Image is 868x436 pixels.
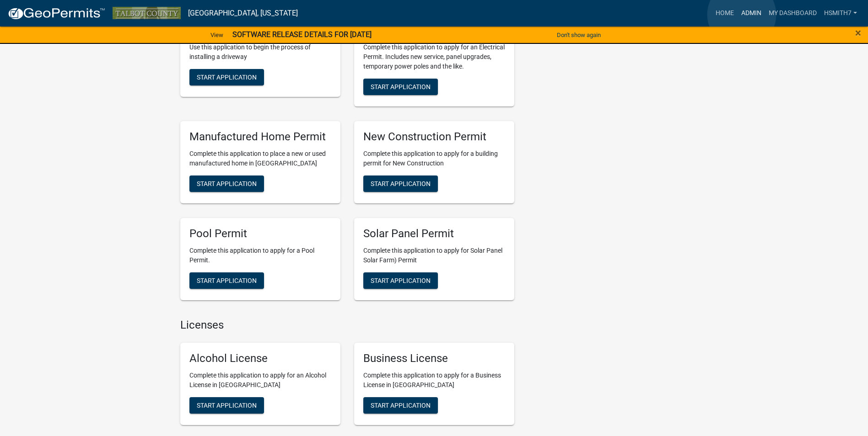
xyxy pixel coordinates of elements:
h4: Licenses [180,319,514,332]
a: My Dashboard [765,5,820,22]
a: Home [712,5,738,22]
h5: Alcohol License [189,352,331,365]
span: Start Application [371,401,431,409]
h5: Business License [363,352,505,365]
button: Start Application [189,272,264,289]
button: Close [855,27,861,38]
a: [GEOGRAPHIC_DATA], [US_STATE] [188,5,298,21]
strong: SOFTWARE RELEASE DETAILS FOR [DATE] [232,30,372,39]
p: Complete this application to apply for an Electrical Permit. Includes new service, panel upgrades... [363,43,505,71]
span: Start Application [371,83,431,90]
p: Complete this application to apply for an Alcohol License in [GEOGRAPHIC_DATA] [189,371,331,390]
p: Complete this application to apply for Solar Panel Solar Farm) Permit [363,246,505,265]
h5: Pool Permit [189,227,331,240]
p: Use this application to begin the process of installing a driveway [189,43,331,62]
button: Start Application [189,397,264,414]
button: Start Application [363,79,438,95]
span: Start Application [197,401,257,409]
img: Talbot County, Georgia [113,7,181,19]
button: Start Application [189,69,264,85]
h5: New Construction Permit [363,130,505,144]
p: Complete this application to apply for a Business License in [GEOGRAPHIC_DATA] [363,371,505,390]
p: Complete this application to apply for a Pool Permit. [189,246,331,265]
h5: Manufactured Home Permit [189,130,331,144]
p: Complete this application to apply for a building permit for New Construction [363,149,505,168]
button: Don't show again [553,27,604,43]
span: × [855,27,861,39]
button: Start Application [363,272,438,289]
button: Start Application [363,175,438,192]
button: Start Application [189,175,264,192]
h5: Solar Panel Permit [363,227,505,240]
span: Start Application [371,180,431,187]
span: Start Application [197,74,257,81]
span: Start Application [197,277,257,284]
a: View [207,27,227,43]
a: Admin [738,5,765,22]
p: Complete this application to place a new or used manufactured home in [GEOGRAPHIC_DATA] [189,149,331,168]
span: Start Application [371,277,431,284]
span: Start Application [197,180,257,187]
button: Start Application [363,397,438,414]
a: hsmith7 [820,5,861,22]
